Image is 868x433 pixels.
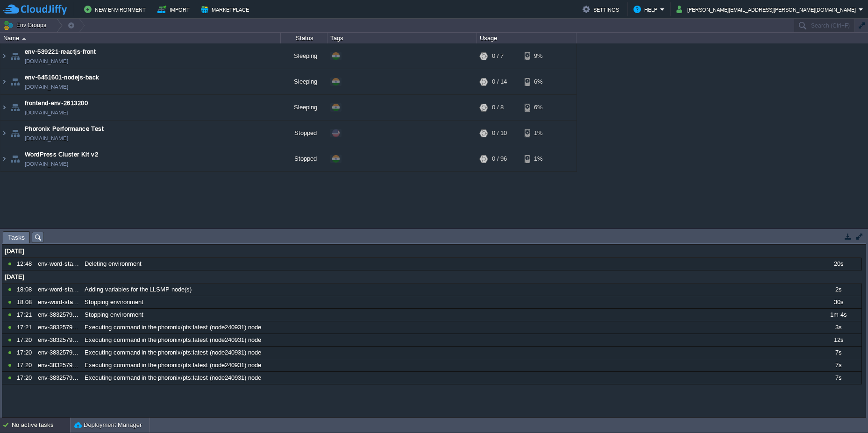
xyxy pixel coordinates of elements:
[492,121,507,146] div: 0 / 10
[85,336,261,344] span: Executing command in the phoronix/pts:latest (node240931) node
[36,334,81,346] div: env-3832579-phronix
[85,374,261,382] span: Executing command in the phoronix/pts:latest (node240931) node
[85,260,142,268] span: Deleting environment
[36,296,81,308] div: env-word-standalone-0251746
[0,95,8,120] img: AMDAwAAAACH5BAEAAAAALAAAAAABAAEAAAICRAEAOw==
[281,121,327,146] div: Stopped
[0,69,8,94] img: AMDAwAAAACH5BAEAAAAALAAAAAABAAEAAAICRAEAOw==
[829,396,859,424] iframe: chat widget
[17,296,35,308] div: 18:08
[25,108,68,117] a: [DOMAIN_NAME]
[36,284,81,296] div: env-word-standalone-0251746
[74,420,142,430] button: Deployment Manager
[281,33,327,43] div: Status
[8,232,25,243] span: Tasks
[84,4,149,15] button: New Environment
[8,121,21,146] img: AMDAwAAAACH5BAEAAAAALAAAAAABAAEAAAICRAEAOw==
[8,69,21,94] img: AMDAwAAAACH5BAEAAAAALAAAAAABAAEAAAICRAEAOw==
[492,69,507,94] div: 0 / 14
[85,311,143,319] span: Stopping environment
[1,33,280,43] div: Name
[85,323,261,332] span: Executing command in the phoronix/pts:latest (node240931) node
[3,4,67,15] img: CloudJiffy
[17,359,35,371] div: 17:20
[281,69,327,94] div: Sleeping
[25,159,68,169] a: [DOMAIN_NAME]
[525,69,555,94] div: 6%
[17,284,35,296] div: 18:08
[492,146,507,171] div: 0 / 96
[0,146,8,171] img: AMDAwAAAACH5BAEAAAAALAAAAAABAAEAAAICRAEAOw==
[25,73,100,82] a: env-6451601-nodejs-back
[815,347,861,359] div: 7s
[25,57,68,66] a: [DOMAIN_NAME]
[17,372,35,384] div: 17:20
[36,372,81,384] div: env-3832579-phronix
[22,37,26,40] img: AMDAwAAAACH5BAEAAAAALAAAAAABAAEAAAICRAEAOw==
[815,296,861,308] div: 30s
[525,146,555,171] div: 1%
[815,334,861,346] div: 12s
[525,43,555,69] div: 9%
[157,4,192,15] button: Import
[328,33,477,43] div: Tags
[2,271,861,283] div: [DATE]
[815,372,861,384] div: 7s
[36,321,81,334] div: env-3832579-phronix
[281,95,327,120] div: Sleeping
[17,258,35,270] div: 12:48
[36,258,81,270] div: env-word-standalone-0251746
[85,348,261,357] span: Executing command in the phoronix/pts:latest (node240931) node
[17,321,35,334] div: 17:21
[17,309,35,321] div: 17:21
[12,418,70,433] div: No active tasks
[0,43,8,69] img: AMDAwAAAACH5BAEAAAAALAAAAAABAAEAAAICRAEAOw==
[201,4,252,15] button: Marketplace
[25,99,88,108] a: frontend-env-2613200
[8,43,21,69] img: AMDAwAAAACH5BAEAAAAALAAAAAABAAEAAAICRAEAOw==
[8,95,21,120] img: AMDAwAAAACH5BAEAAAAALAAAAAABAAEAAAICRAEAOw==
[36,359,81,371] div: env-3832579-phronix
[525,95,555,120] div: 6%
[85,285,192,294] span: Adding variables for the LLSMP node(s)
[583,4,622,15] button: Settings
[525,121,555,146] div: 1%
[281,43,327,69] div: Sleeping
[3,19,50,32] button: Env Groups
[17,347,35,359] div: 17:20
[281,146,327,171] div: Stopped
[25,47,96,57] a: env-539221-reactjs-front
[25,150,98,159] a: WordPress Cluster Kit v2
[85,298,143,306] span: Stopping environment
[815,359,861,371] div: 7s
[815,258,861,270] div: 20s
[633,4,660,15] button: Help
[492,95,504,120] div: 0 / 8
[2,245,861,257] div: [DATE]
[676,4,859,15] button: [PERSON_NAME][EMAIL_ADDRESS][PERSON_NAME][DOMAIN_NAME]
[85,361,261,369] span: Executing command in the phoronix/pts:latest (node240931) node
[492,43,504,69] div: 0 / 7
[17,334,35,346] div: 17:20
[36,309,81,321] div: env-3832579-phronix
[477,33,576,43] div: Usage
[36,347,81,359] div: env-3832579-phronix
[25,134,68,143] span: [DOMAIN_NAME]
[0,121,8,146] img: AMDAwAAAACH5BAEAAAAALAAAAAABAAEAAAICRAEAOw==
[815,284,861,296] div: 2s
[815,309,861,321] div: 1m 4s
[815,321,861,334] div: 3s
[8,146,21,171] img: AMDAwAAAACH5BAEAAAAALAAAAAABAAEAAAICRAEAOw==
[25,124,104,134] a: Phoronix Performance Test
[25,82,68,92] a: [DOMAIN_NAME]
